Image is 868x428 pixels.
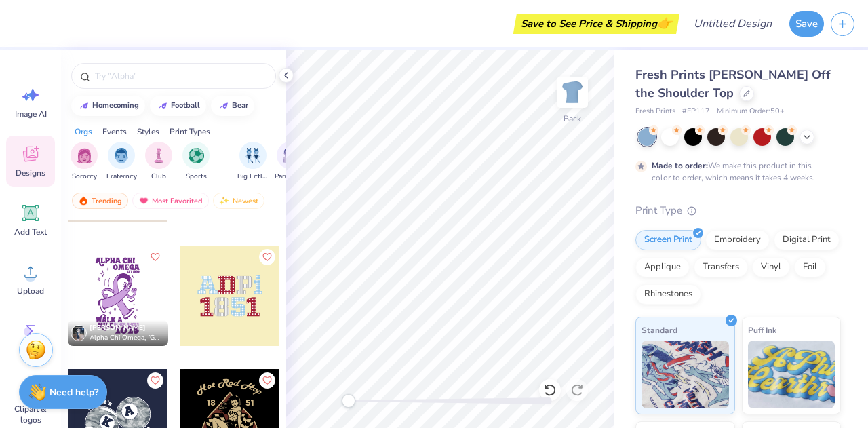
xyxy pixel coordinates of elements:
span: Fresh Prints [PERSON_NAME] Off the Shoulder Top [635,66,831,101]
span: Clipart & logos [8,404,53,425]
img: Parent's Weekend Image [283,148,298,163]
span: # FP117 [682,106,710,117]
span: Fresh Prints [635,106,675,117]
div: Digital Print [774,230,840,250]
button: filter button [145,142,172,182]
img: trending.gif [78,196,89,206]
span: [PERSON_NAME] [90,323,146,332]
strong: Need help? [50,386,98,399]
img: Big Little Reveal Image [245,148,260,163]
span: Parent's Weekend [275,172,306,182]
div: filter for Big Little Reveal [237,142,269,182]
div: Rhinestones [635,284,701,305]
div: football [171,102,200,109]
input: Untitled Design [683,10,783,37]
img: Puff Ink [748,341,835,408]
div: homecoming [92,102,139,109]
div: Screen Print [635,230,701,250]
img: newest.gif [219,196,230,206]
div: Accessibility label [342,394,355,408]
button: filter button [71,142,98,182]
div: Orgs [75,125,92,138]
img: Standard [642,341,729,408]
div: filter for Parent's Weekend [275,142,306,182]
span: Designs [16,168,45,178]
button: Like [259,249,275,265]
div: filter for Sorority [71,142,98,182]
div: Vinyl [752,257,790,277]
button: Like [147,249,163,265]
img: Back [559,79,586,106]
div: Back [564,113,581,125]
span: Standard [642,323,677,337]
div: filter for Fraternity [106,142,137,182]
div: We make this product in this color to order, which means it takes 4 weeks. [652,159,818,184]
button: filter button [182,142,210,182]
div: Transfers [694,257,748,277]
div: Applique [635,257,690,277]
img: Sorority Image [77,148,92,163]
div: Foil [794,257,826,277]
button: filter button [237,142,269,182]
span: Sports [186,172,207,182]
button: homecoming [71,96,145,116]
div: Styles [137,125,159,138]
span: Puff Ink [748,323,776,337]
div: Most Favorited [132,193,209,209]
div: bear [232,102,248,109]
strong: Made to order: [652,160,708,171]
div: Print Types [170,125,210,138]
span: Club [151,172,166,182]
div: filter for Club [145,142,172,182]
span: 👉 [657,15,672,31]
div: filter for Sports [182,142,210,182]
img: trend_line.gif [157,102,168,110]
span: Fraternity [106,172,137,182]
input: Try "Alpha" [94,69,267,83]
button: Like [147,372,163,389]
span: Upload [17,286,44,296]
img: trend_line.gif [79,102,90,110]
button: filter button [275,142,306,182]
div: Embroidery [705,230,770,250]
div: Save to See Price & Shipping [517,14,676,34]
img: Club Image [151,148,166,163]
span: Big Little Reveal [237,172,269,182]
div: Events [102,125,127,138]
img: Fraternity Image [114,148,129,163]
button: filter button [106,142,137,182]
img: trend_line.gif [218,102,229,110]
button: football [150,96,206,116]
div: Print Type [635,203,841,218]
button: Like [259,372,275,389]
div: Trending [72,193,128,209]
img: Sports Image [189,148,204,163]
span: Sorority [72,172,97,182]
span: Image AI [15,109,47,119]
button: Save [789,11,824,37]
div: Newest [213,193,264,209]
img: most_fav.gif [138,196,149,206]
span: Add Text [14,227,47,237]
span: Alpha Chi Omega, [GEOGRAPHIC_DATA] [90,333,163,343]
span: Minimum Order: 50 + [717,106,785,117]
button: bear [211,96,254,116]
